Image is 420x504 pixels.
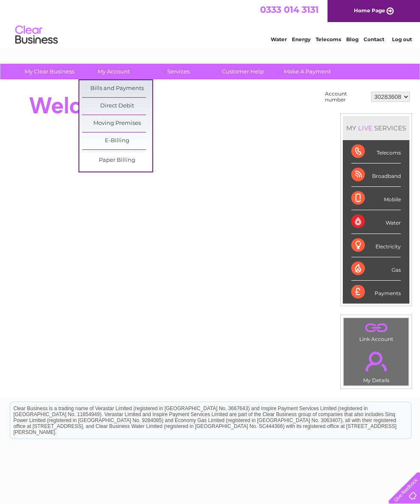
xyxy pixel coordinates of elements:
[82,132,152,149] a: E-Billing
[82,152,152,169] a: Paper Billing
[351,187,401,210] div: Mobile
[272,64,342,79] a: Make A Payment
[351,234,401,257] div: Electricity
[79,64,149,79] a: My Account
[351,163,401,187] div: Broadband
[343,318,409,344] td: Link Account
[392,36,412,42] a: Log out
[82,80,152,97] a: Bills and Payments
[351,210,401,234] div: Water
[351,257,401,281] div: Gas
[346,320,406,335] a: .
[316,36,341,42] a: Telecoms
[271,36,287,42] a: Water
[346,36,358,42] a: Blog
[82,115,152,132] a: Moving Premises
[343,116,409,140] div: MY SERVICES
[343,344,409,386] td: My Details
[82,98,152,115] a: Direct Debit
[14,64,84,79] a: My Clear Business
[351,281,401,304] div: Payments
[323,89,369,105] td: Account number
[10,5,411,41] div: Clear Business is a trading name of Verastar Limited (registered in [GEOGRAPHIC_DATA] No. 3667643...
[346,346,406,376] a: .
[356,124,374,132] div: LIVE
[260,4,319,15] a: 0333 014 3131
[143,64,213,79] a: Services
[364,36,384,42] a: Contact
[208,64,278,79] a: Customer Help
[351,140,401,163] div: Telecoms
[15,22,58,48] img: logo.png
[292,36,311,42] a: Energy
